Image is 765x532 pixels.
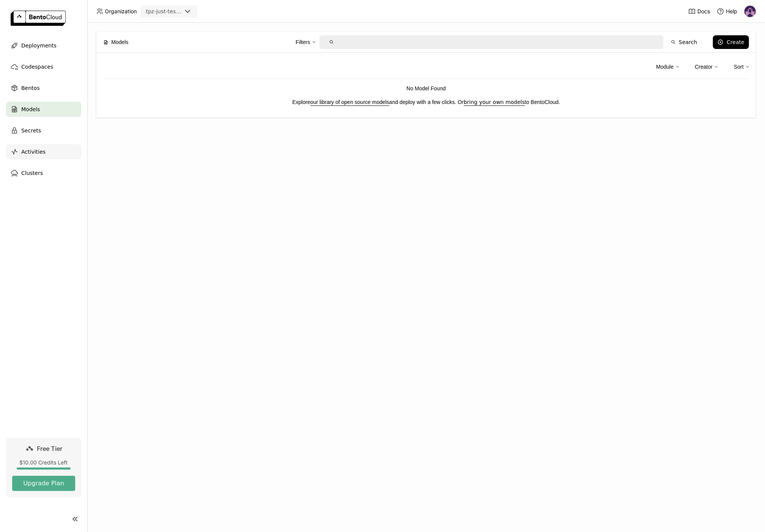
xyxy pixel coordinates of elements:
span: Clusters [21,168,43,178]
span: Models [21,105,40,114]
div: Creator [695,63,713,71]
button: Search [667,35,702,49]
a: Clusters [6,165,81,181]
a: Free Tier$10.00 Credits LeftUpgrade Plan [6,438,81,497]
input: Selected tpz-just-testing. [182,8,183,16]
button: Create [713,35,749,49]
a: Deployments [6,38,81,53]
span: Docs [697,8,710,15]
a: bring your own models [464,99,525,105]
div: Sort [734,59,750,75]
div: tpz-just-testing [146,8,182,15]
a: Codespaces [6,59,81,74]
span: Help [726,8,737,15]
div: Create [727,39,744,45]
p: Explore and deploy with a few clicks. Or to BentoCloud. [103,98,750,106]
img: logo [11,11,66,26]
div: Filters [296,38,310,46]
span: Activities [21,147,46,156]
a: our library of open source models [310,99,389,105]
a: Activities [6,144,81,159]
div: Module [656,59,680,75]
span: Secrets [21,126,41,135]
button: Upgrade Plan [12,476,75,491]
a: Secrets [6,123,81,138]
a: Models [6,102,81,117]
span: Organization [105,8,137,15]
span: Codespaces [21,62,53,71]
p: No Model Found [103,84,750,93]
img: Alex Hayward [744,6,756,17]
div: Sort [734,63,744,71]
div: Filters [296,34,316,50]
span: Deployments [21,41,57,50]
div: $10.00 Credits Left [12,459,75,466]
span: Models [111,38,128,46]
a: Bentos [6,80,81,96]
div: Help [717,8,737,15]
div: Creator [695,59,719,75]
span: Free Tier [37,445,63,452]
span: Bentos [21,83,40,93]
div: Module [656,63,674,71]
a: Docs [688,8,710,15]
